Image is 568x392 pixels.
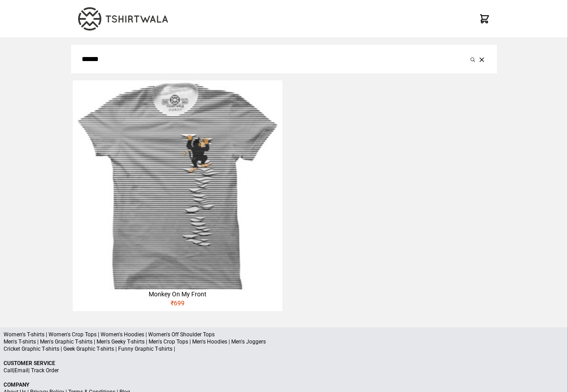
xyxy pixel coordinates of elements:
button: Submit your search query. [468,54,477,65]
p: Company [4,381,564,388]
p: Cricket Graphic T-shirts | Geek Graphic T-shirts | Funny Graphic T-shirts | [4,345,564,352]
img: TW-LOGO-400-104.png [78,7,168,31]
p: | | [4,367,564,374]
p: Customer Service [4,360,564,367]
div: ₹ 699 [73,299,282,311]
a: Email [14,367,28,374]
a: Call [4,367,13,374]
img: monkey-climbing-320x320.jpg [73,80,282,290]
button: Clear the search query. [477,54,486,65]
a: Track Order [31,367,59,374]
a: Monkey On My Front₹699 [73,80,282,311]
p: Women's T-shirts | Women's Crop Tops | Women's Hoodies | Women's Off Shoulder Tops [4,331,564,338]
p: Men's T-shirts | Men's Graphic T-shirts | Men's Geeky T-shirts | Men's Crop Tops | Men's Hoodies ... [4,338,564,345]
div: Monkey On My Front [73,290,282,299]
